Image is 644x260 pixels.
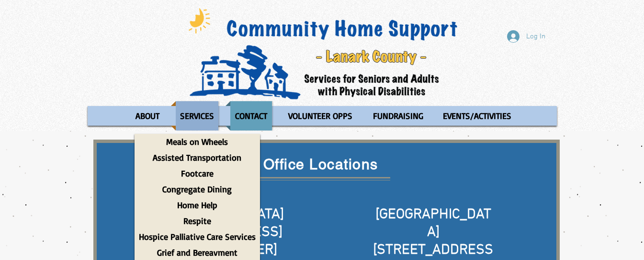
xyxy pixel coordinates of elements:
p: SERVICES [176,101,218,130]
a: Congregate Dining [135,181,260,197]
p: FUNDRAISING [369,101,428,130]
a: Respite [135,213,260,229]
a: ABOUT [126,101,169,130]
a: Footcare [135,165,260,181]
a: SERVICES [171,101,223,130]
p: Congregate Dining [158,181,236,197]
a: EVENTS/ACTIVITIES [434,101,520,130]
p: VOLUNTEER OPPS [284,101,357,130]
p: Footcare [177,165,218,181]
a: Hospice Palliative Care Services [135,229,260,245]
a: Assisted Transportation [135,150,260,165]
span: Log In [523,32,549,42]
p: Meals on Wheels [162,134,232,150]
span: Office Locations [263,156,378,173]
a: Meals on Wheels [135,134,260,150]
nav: Site [88,101,557,130]
p: Assisted Transportation [148,150,246,165]
p: ABOUT [131,101,164,130]
p: Home Help [173,197,222,213]
p: CONTACT [231,101,271,130]
a: Home Help [135,197,260,213]
a: CONTACT [226,101,277,130]
a: FUNDRAISING [364,101,431,130]
button: Log In [500,27,552,46]
a: VOLUNTEER OPPS [279,101,362,130]
span: [GEOGRAPHIC_DATA] [375,206,491,241]
p: Respite [179,213,215,229]
p: EVENTS/ACTIVITIES [439,101,516,130]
